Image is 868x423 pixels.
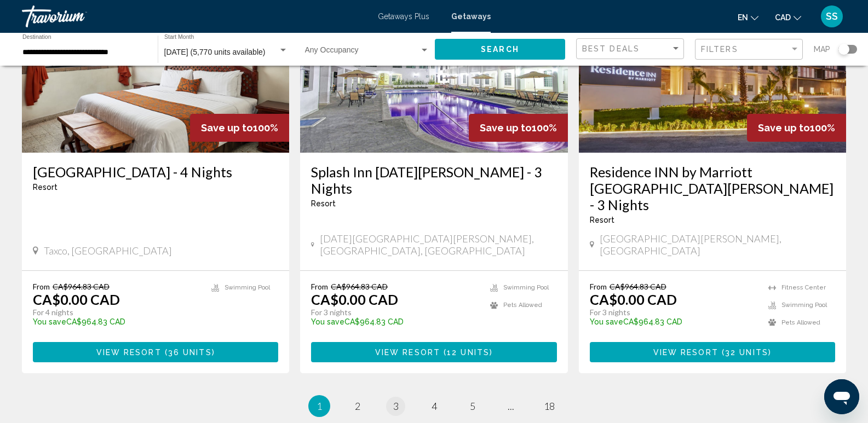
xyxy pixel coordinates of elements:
span: From [311,282,328,291]
p: CA$0.00 CAD [33,291,120,308]
ul: Pagination [22,395,846,417]
span: 12 units [447,348,490,357]
span: 4 [432,400,437,412]
a: Travorium [22,5,367,27]
span: CAD [775,13,791,22]
button: View Resort(12 units) [311,342,556,362]
p: CA$0.00 CAD [311,291,398,308]
span: ... [508,400,514,412]
span: Swimming Pool [503,284,549,291]
span: 36 units [168,348,212,357]
span: Resort [311,199,336,208]
span: Save up to [201,122,253,134]
span: en [738,13,748,22]
button: Change currency [775,9,801,25]
span: View Resort [375,348,440,357]
span: Save up to [758,122,810,134]
span: Swimming Pool [781,302,827,309]
span: Map [814,42,830,57]
span: Best Deals [582,44,640,53]
p: For 3 nights [590,308,757,317]
div: 100% [190,114,289,142]
span: CA$964.83 CAD [610,282,666,291]
a: [GEOGRAPHIC_DATA] - 4 Nights [33,164,278,180]
span: [GEOGRAPHIC_DATA][PERSON_NAME], [GEOGRAPHIC_DATA] [600,233,835,257]
p: For 3 nights [311,308,479,317]
p: CA$964.83 CAD [33,317,200,326]
span: ( ) [718,348,772,357]
span: 3 [393,400,399,412]
p: CA$964.83 CAD [311,317,479,326]
span: View Resort [96,348,162,357]
span: [DATE][GEOGRAPHIC_DATA][PERSON_NAME], [GEOGRAPHIC_DATA], [GEOGRAPHIC_DATA] [320,233,557,257]
span: Filters [701,45,738,54]
span: ( ) [162,348,215,357]
a: Getaways Plus [378,12,429,21]
span: Resort [590,216,614,224]
span: From [590,282,607,291]
button: View Resort(36 units) [33,342,278,362]
span: Search [481,45,519,54]
span: From [33,282,50,291]
p: CA$0.00 CAD [590,291,677,308]
span: 2 [355,400,360,412]
p: CA$964.83 CAD [590,317,757,326]
div: 100% [469,114,568,142]
button: Filter [695,38,803,61]
span: Resort [33,183,58,192]
span: Fitness Center [781,284,826,291]
span: 18 [544,400,555,412]
span: You save [33,317,66,326]
p: For 4 nights [33,308,200,317]
button: Change language [738,9,758,25]
span: [DATE] (5,770 units available) [164,48,266,56]
span: Pets Allowed [503,302,542,309]
span: ( ) [440,348,493,357]
span: CA$964.83 CAD [331,282,388,291]
span: You save [590,317,623,326]
span: View Resort [653,348,718,357]
button: Search [435,39,565,59]
iframe: Button to launch messaging window [824,379,859,414]
span: Save up to [480,122,532,134]
a: Splash Inn [DATE][PERSON_NAME] - 3 Nights [311,164,556,196]
span: CA$964.83 CAD [53,282,110,291]
button: View Resort(32 units) [590,342,835,362]
span: 5 [470,400,475,412]
span: SS [826,11,838,22]
a: Residence INN by Marriott [GEOGRAPHIC_DATA][PERSON_NAME] - 3 Nights [590,164,835,213]
span: 32 units [725,348,768,357]
span: You save [311,317,344,326]
span: Swimming Pool [225,284,270,291]
span: 1 [317,400,322,412]
button: User Menu [818,5,846,28]
span: Pets Allowed [781,319,820,326]
mat-select: Sort by [582,44,681,54]
div: 100% [747,114,846,142]
a: Getaways [451,12,491,21]
span: Taxco, [GEOGRAPHIC_DATA] [44,245,172,257]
